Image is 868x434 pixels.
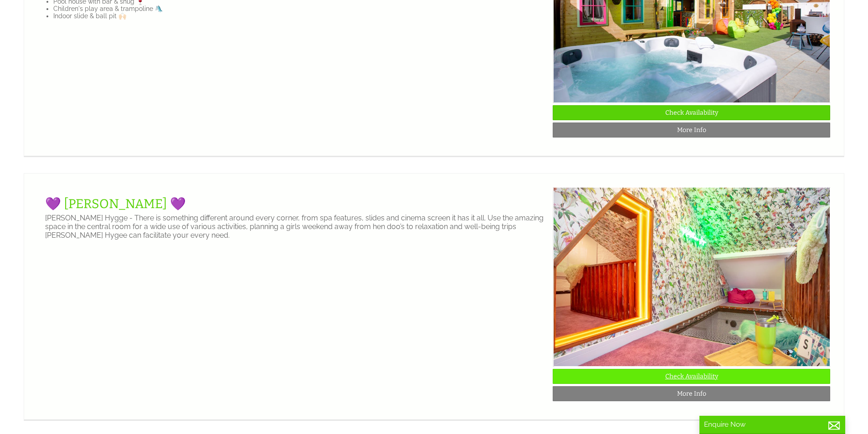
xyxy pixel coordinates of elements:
li: Children's play area & trampoline 🛝 [53,5,545,12]
p: [PERSON_NAME] Hygge - There is something different around every corner, from spa features, slides... [45,214,545,240]
a: More Info [553,386,830,401]
li: Indoor slide & ball pit 🙌🏻 [53,12,545,20]
a: Check Availability [553,105,830,120]
a: 💜 [PERSON_NAME] 💜 [45,196,186,211]
p: Enquire Now [704,420,841,429]
img: HYGGE_23-07-11_0033.original.JPG [553,187,831,367]
a: Check Availability [553,369,830,384]
a: More Info [553,123,830,138]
